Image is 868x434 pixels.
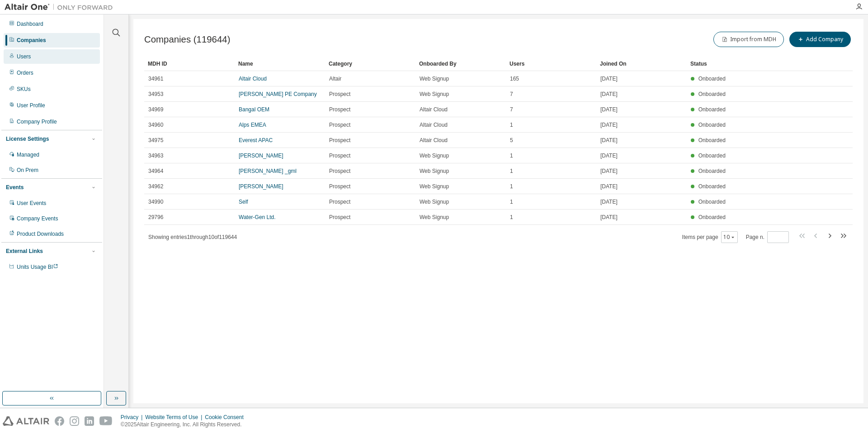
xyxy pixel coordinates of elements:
[148,121,163,129] span: 34960
[239,106,269,113] a: Bangal OEM
[239,199,248,205] a: Self
[17,151,39,158] div: Managed
[600,121,618,129] span: [DATE]
[329,106,350,113] span: Prospect
[148,137,163,144] span: 34975
[17,86,31,93] div: SKUs
[99,416,113,426] img: youtube.svg
[420,75,449,82] span: Web Signup
[329,91,350,98] span: Prospect
[6,184,24,191] div: Events
[329,57,412,71] div: Category
[17,200,46,207] div: User Events
[329,152,350,159] span: Prospect
[239,91,317,97] a: [PERSON_NAME] PE Company
[510,214,513,221] span: 1
[419,57,502,71] div: Onboarded By
[510,91,513,98] span: 7
[148,57,231,71] div: MDH ID
[690,57,798,71] div: Status
[148,198,163,205] span: 34990
[17,230,64,238] div: Product Downloads
[600,106,618,113] span: [DATE]
[698,199,726,205] span: Onboarded
[510,121,513,129] span: 1
[509,57,593,71] div: Users
[600,214,618,221] span: [DATE]
[17,53,31,60] div: Users
[238,57,321,71] div: Name
[600,152,618,159] span: [DATE]
[600,91,618,98] span: [DATE]
[329,214,350,221] span: Prospect
[723,234,736,241] button: 10
[17,102,45,109] div: User Profile
[239,122,266,128] a: Alps EMEA
[510,137,513,144] span: 5
[600,167,618,175] span: [DATE]
[55,416,64,426] img: facebook.svg
[148,183,163,190] span: 34962
[17,215,58,222] div: Company Events
[746,231,789,243] span: Page n.
[420,137,448,144] span: Altair Cloud
[121,414,145,421] div: Privacy
[600,183,618,190] span: [DATE]
[329,121,350,129] span: Prospect
[698,153,726,159] span: Onboarded
[239,214,276,220] a: Water-Gen Ltd.
[420,183,449,190] span: Web Signup
[329,167,350,175] span: Prospect
[17,118,57,125] div: Company Profile
[239,168,297,174] a: [PERSON_NAME] _gml
[239,76,267,82] a: Altair Cloud
[698,214,726,220] span: Onboarded
[148,152,163,159] span: 34963
[510,183,513,190] span: 1
[600,75,618,82] span: [DATE]
[329,75,341,82] span: Altair
[789,32,851,47] button: Add Company
[148,91,163,98] span: 34953
[420,167,449,175] span: Web Signup
[600,57,683,71] div: Joined On
[239,183,283,190] a: [PERSON_NAME]
[5,3,118,12] img: Altair One
[420,214,449,221] span: Web Signup
[239,153,283,159] a: [PERSON_NAME]
[17,167,38,174] div: On Prem
[510,167,513,175] span: 1
[148,214,163,221] span: 29796
[145,414,205,421] div: Website Terms of Use
[144,34,230,45] span: Companies (119644)
[148,75,163,82] span: 34961
[420,91,449,98] span: Web Signup
[698,168,726,174] span: Onboarded
[420,106,448,113] span: Altair Cloud
[70,416,79,426] img: instagram.svg
[329,183,350,190] span: Prospect
[698,106,726,113] span: Onboarded
[510,75,519,82] span: 165
[698,76,726,82] span: Onboarded
[239,137,273,143] a: Everest APAC
[713,32,784,47] button: Import from MDH
[17,69,33,76] div: Orders
[698,91,726,97] span: Onboarded
[17,264,58,270] span: Units Usage BI
[6,135,49,143] div: License Settings
[510,198,513,205] span: 1
[510,152,513,159] span: 1
[85,416,94,426] img: linkedin.svg
[698,183,726,190] span: Onboarded
[600,198,618,205] span: [DATE]
[3,416,49,426] img: altair_logo.svg
[148,234,237,240] span: Showing entries 1 through 10 of 119644
[698,122,726,128] span: Onboarded
[17,37,46,44] div: Companies
[329,198,350,205] span: Prospect
[420,121,448,129] span: Altair Cloud
[121,421,249,429] p: © 2025 Altair Engineering, Inc. All Rights Reserved.
[6,248,43,255] div: External Links
[420,152,449,159] span: Web Signup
